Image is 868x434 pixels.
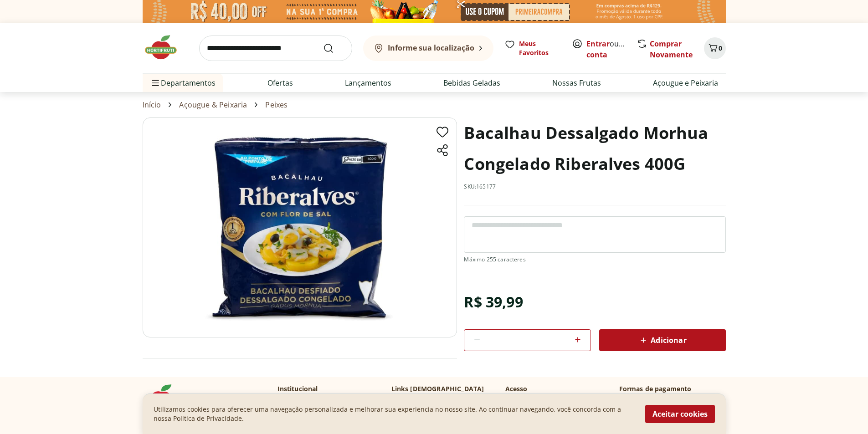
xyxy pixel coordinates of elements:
p: Acesso [505,384,528,393]
button: Adicionar [599,329,726,351]
button: Menu [150,72,161,94]
a: Açougue e Peixaria [653,77,718,88]
button: Carrinho [704,37,726,59]
span: Adicionar [638,335,686,346]
img: Bacalhau Dessalgado Morhua Congelado Riberalves 400g [143,117,457,337]
img: Hortifruti [143,34,188,61]
div: R$ 39,99 [464,289,523,315]
a: Bebidas Geladas [443,77,500,88]
a: Açougue & Peixaria [179,101,247,109]
button: Submit Search [323,43,345,54]
h1: Bacalhau Dessalgado Morhua Congelado Riberalves 400G [464,117,725,179]
button: Aceitar cookies [645,405,715,423]
a: Peixes [265,101,288,109]
span: Meus Favoritos [519,39,561,57]
a: Lançamentos [345,77,391,88]
a: Ofertas [267,77,293,88]
span: 0 [719,44,722,52]
a: Meus Favoritos [504,39,561,57]
a: Entrar [586,39,610,49]
input: search [199,36,352,61]
b: Informe sua localização [388,43,474,53]
p: SKU: 165177 [464,183,496,190]
button: Informe sua localização [363,36,493,61]
a: Nossas Frutas [552,77,601,88]
span: ou [586,38,627,60]
p: Utilizamos cookies para oferecer uma navegação personalizada e melhorar sua experiencia no nosso ... [154,405,634,423]
img: Hortifruti [143,384,188,412]
p: Formas de pagamento [619,384,726,393]
a: Comprar Novamente [650,39,693,60]
p: Links [DEMOGRAPHIC_DATA] [391,384,484,393]
span: Departamentos [150,72,216,94]
a: Criar conta [586,39,637,60]
a: Início [143,101,161,109]
p: Institucional [277,384,318,393]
